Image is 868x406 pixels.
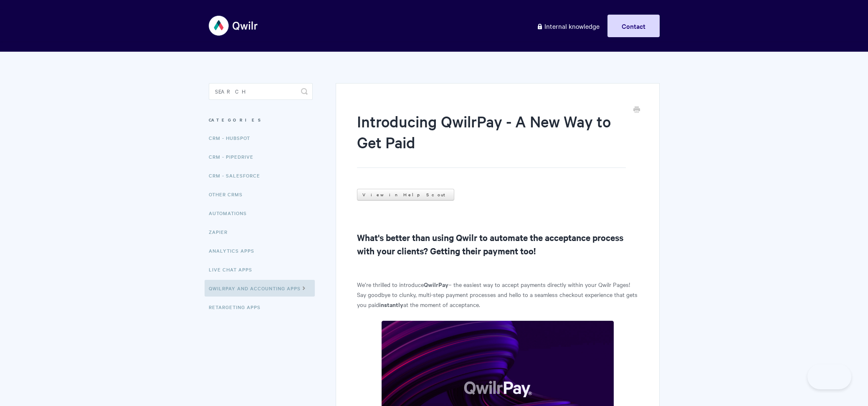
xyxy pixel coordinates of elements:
h1: Introducing QwilrPay - A New Way to Get Paid [357,111,625,168]
a: QwilrPay and Accounting Apps [205,280,315,297]
a: CRM - Pipedrive [209,148,260,165]
a: CRM - HubSpot [209,129,256,146]
a: Analytics Apps [209,242,261,259]
a: View in Help Scout [357,189,454,200]
a: Other CRMs [209,186,249,203]
a: CRM - Salesforce [209,167,266,184]
strong: QwilrPay [424,280,448,289]
a: Internal knowledge [530,15,606,37]
a: Zapier [209,223,234,240]
h2: What's better than using Qwilr to automate the acceptance process with your clients? Getting thei... [357,231,638,257]
a: Print this Article [633,106,640,115]
img: Qwilr Help Center [209,10,258,41]
iframe: Toggle Customer Support [807,364,851,389]
a: Live Chat Apps [209,261,258,278]
p: We’re thrilled to introduce – the easiest way to accept payments directly within your Qwilr Pages... [357,279,638,310]
a: Retargeting Apps [209,299,267,315]
h3: Categories [209,112,313,127]
strong: instantly [379,300,403,309]
input: Search [209,83,313,100]
a: Contact [607,15,660,37]
a: Automations [209,205,253,221]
